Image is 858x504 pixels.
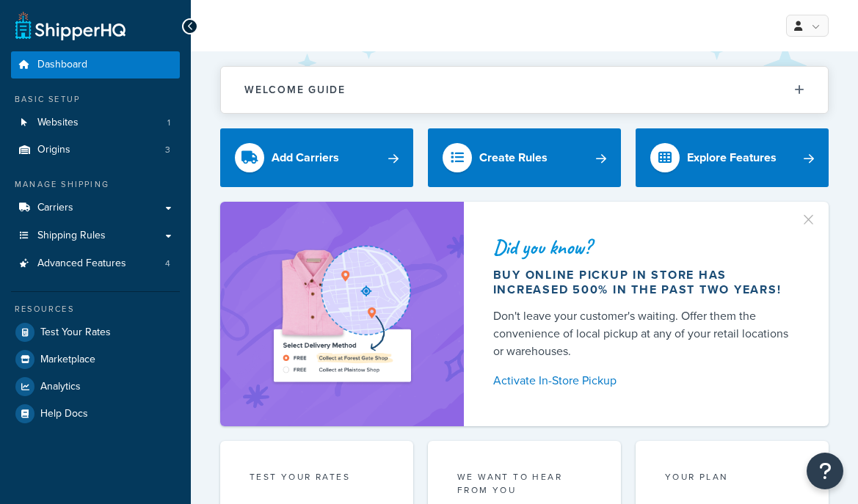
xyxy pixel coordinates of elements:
[40,408,88,420] span: Help Docs
[37,230,106,242] span: Shipping Rules
[40,354,95,366] span: Marketplace
[11,303,180,315] div: Resources
[493,268,793,297] div: Buy online pickup in store has increased 500% in the past two years!
[493,307,793,360] div: Don't leave your customer's waiting. Offer them the convenience of local pickup at any of your re...
[272,147,339,168] div: Add Carriers
[11,109,180,136] li: Websites
[687,147,777,168] div: Explore Features
[11,93,180,106] div: Basic Setup
[11,194,180,222] a: Carriers
[493,237,793,258] div: Did you know?
[221,67,828,113] button: Welcome Guide
[11,346,180,373] a: Marketplace
[11,319,180,346] a: Test Your Rates
[11,373,180,400] a: Analytics
[11,109,180,136] a: Websites1
[37,202,73,214] span: Carriers
[636,128,829,187] a: Explore Features
[479,147,548,168] div: Create Rules
[11,136,180,164] li: Origins
[40,381,81,393] span: Analytics
[165,144,170,156] span: 3
[493,370,793,391] a: Activate In-Store Pickup
[37,59,87,71] span: Dashboard
[37,117,79,129] span: Websites
[807,453,843,489] button: Open Resource Center
[40,326,111,339] span: Test Your Rates
[242,240,442,390] img: ad-shirt-map-b0359fc47e01cab431d101c4b569394f6a03f54285957d908178d52f29eb9668.png
[457,470,592,497] p: we want to hear from you
[665,470,799,487] div: Your Plan
[11,222,180,249] a: Shipping Rules
[11,178,180,191] div: Manage Shipping
[11,136,180,164] a: Origins3
[428,128,621,187] a: Create Rules
[165,258,170,270] span: 4
[37,144,70,156] span: Origins
[37,258,126,270] span: Advanced Features
[11,401,180,427] a: Help Docs
[244,84,346,95] h2: Welcome Guide
[220,128,413,187] a: Add Carriers
[167,117,170,129] span: 1
[11,51,180,78] a: Dashboard
[11,250,180,277] li: Advanced Features
[11,250,180,277] a: Advanced Features4
[250,470,384,487] div: Test your rates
